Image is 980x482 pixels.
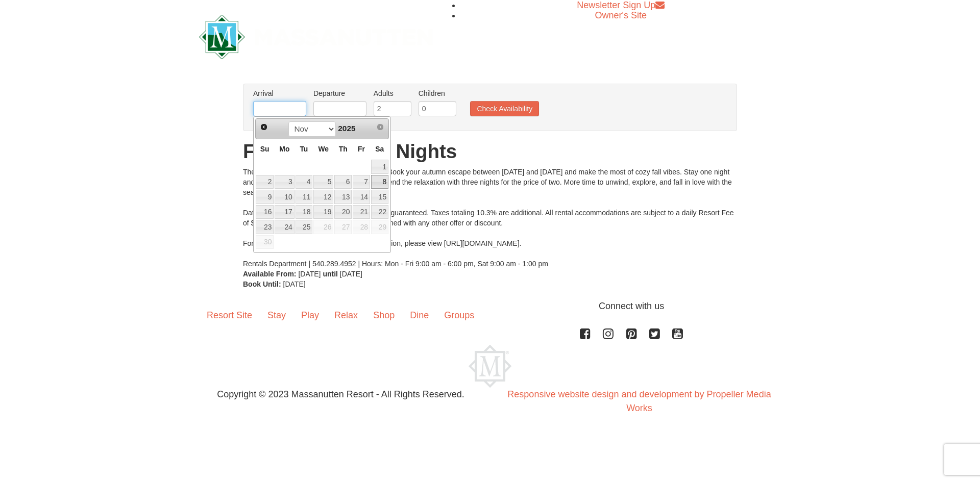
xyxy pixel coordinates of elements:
td: available [255,219,274,235]
span: Wednesday [318,145,329,153]
td: available [313,189,334,205]
span: Prev [260,123,268,131]
a: 17 [275,205,294,219]
a: 18 [296,205,313,219]
span: Thursday [339,145,348,153]
p: Copyright © 2023 Massanutten Resort - All Rights Reserved. [191,388,490,401]
a: Resort Site [199,299,260,331]
a: 9 [256,190,274,204]
td: unAvailable [371,219,389,235]
a: Massanutten Resort [199,23,433,47]
a: 2 [256,175,274,189]
a: 15 [371,190,388,204]
a: Next [373,120,387,134]
label: Arrival [253,88,306,98]
td: available [371,205,389,220]
a: Responsive website design and development by Propeller Media Works [507,389,771,413]
span: 26 [313,220,333,234]
a: 14 [353,190,370,204]
span: Next [376,123,384,131]
label: Children [419,88,456,98]
span: 28 [353,220,370,234]
span: 2025 [338,124,355,133]
img: Massanutten Resort Logo [469,345,511,388]
a: 3 [275,175,294,189]
span: [DATE] [298,270,321,278]
strong: Available From: [243,270,297,278]
span: [DATE] [283,280,306,288]
span: Monday [279,145,289,153]
td: available [295,174,313,190]
span: 29 [371,220,388,234]
td: available [295,205,313,220]
a: Groups [436,299,482,331]
a: 24 [275,220,294,234]
p: Connect with us [199,299,781,313]
h1: Falling for More Nights [243,141,737,162]
td: available [274,205,295,220]
a: 1 [371,160,388,174]
td: available [371,159,389,174]
td: available [352,189,371,205]
a: 5 [313,175,333,189]
a: 22 [371,205,388,219]
a: 11 [296,190,313,204]
a: 8 [371,175,388,189]
a: 6 [334,175,352,189]
label: Adults [374,88,411,98]
a: 25 [296,220,313,234]
td: available [334,205,352,220]
a: Prev [257,120,271,134]
img: Massanutten Resort Logo [199,15,433,59]
a: 21 [353,205,370,219]
label: Departure [313,88,366,98]
td: available [352,205,371,220]
span: [DATE] [340,270,362,278]
div: The longer you stay, the more nights you get! Book your autumn escape between [DATE] and [DATE] a... [243,167,737,269]
a: Owner's Site [595,10,647,20]
a: Stay [260,299,293,331]
a: 7 [353,175,370,189]
a: 23 [256,220,274,234]
a: Relax [327,299,365,331]
a: Dine [402,299,436,331]
span: 30 [256,235,274,249]
span: Saturday [375,145,384,153]
td: available [313,205,334,220]
td: unAvailable [334,219,352,235]
strong: until [323,270,338,278]
td: available [371,174,389,190]
td: available [295,189,313,205]
button: Check Availability [470,101,539,116]
a: 19 [313,205,333,219]
td: available [255,189,274,205]
span: Sunday [260,145,269,153]
a: 20 [334,205,352,219]
td: available [274,174,295,190]
a: 12 [313,190,333,204]
a: Play [293,299,327,331]
td: available [255,205,274,220]
td: available [334,174,352,190]
td: unAvailable [255,235,274,250]
td: available [295,219,313,235]
td: unAvailable [352,219,371,235]
a: 4 [296,175,313,189]
span: Tuesday [300,145,308,153]
td: available [313,174,334,190]
a: 10 [275,190,294,204]
td: available [334,189,352,205]
td: available [274,219,295,235]
td: available [371,189,389,205]
strong: Book Until: [243,280,281,288]
a: 13 [334,190,352,204]
span: Friday [358,145,365,153]
span: 27 [334,220,352,234]
td: available [274,189,295,205]
a: Shop [365,299,402,331]
td: unAvailable [313,219,334,235]
td: available [255,174,274,190]
a: 16 [256,205,274,219]
td: available [352,174,371,190]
